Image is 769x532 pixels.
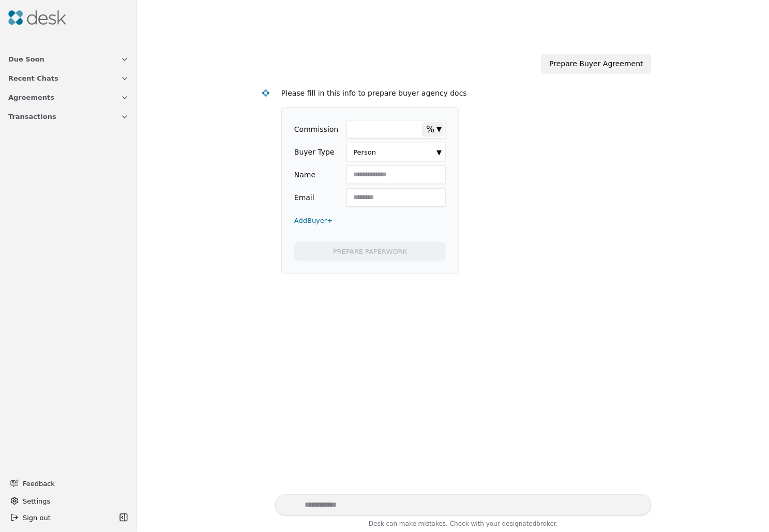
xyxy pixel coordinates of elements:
button: Recent Chats [2,69,135,88]
span: Transactions [8,111,56,122]
span: designated [502,520,537,527]
textarea: Write your prompt here [275,494,652,515]
span: Recent Chats [8,73,58,84]
button: AddBuyer+ [294,211,333,230]
button: Agreements [2,88,135,107]
span: Settings [23,496,50,507]
span: Agreements [8,92,54,103]
span: Feedback [23,478,123,489]
span: Due Soon [8,54,44,65]
div: ▾ [434,145,444,159]
label: Name [294,169,315,181]
button: Sign out [6,509,116,526]
img: Desk [8,10,66,25]
div: Prepare Buyer Agreement [541,54,652,74]
label: Commission [294,124,338,135]
button: Transactions [2,107,135,126]
img: Desk [262,88,270,97]
div: Desk can make mistakes. Check with your broker. [275,519,652,532]
button: Settings [6,493,131,509]
button: Due Soon [2,50,135,69]
span: Sign out [23,512,51,523]
div: ▾ [436,121,442,136]
label: Email [294,192,314,204]
label: Buyer Type [294,146,335,158]
button: Feedback [4,474,129,493]
div: Please fill in this info to prepare buyer agency docs [281,87,643,99]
